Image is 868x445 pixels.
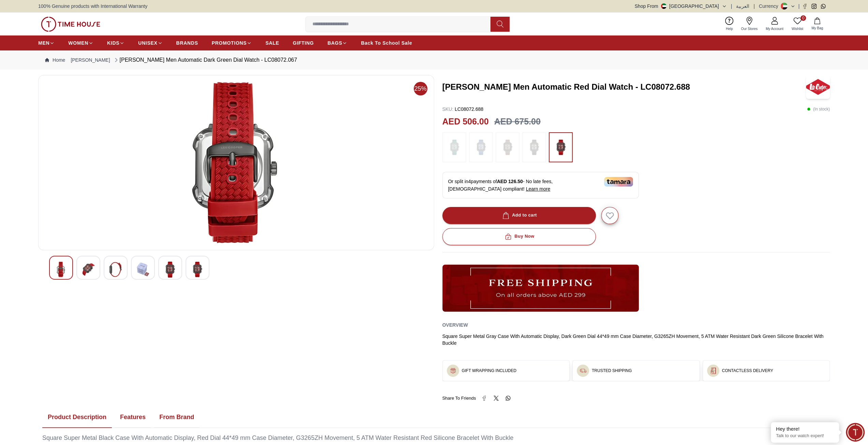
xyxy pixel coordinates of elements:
button: Add to cart [442,207,596,224]
a: Home [45,57,65,63]
span: 0 [800,15,806,21]
img: ... [526,136,543,159]
div: Hey there! [776,426,834,432]
img: LEE COOPER Men Automatic Dark Green Dial Watch - LC08072.067 [137,262,149,277]
a: MEN [38,37,55,49]
nav: Breadcrumb [38,50,830,70]
span: Our Stores [738,26,760,31]
h3: CONTACTLESS DELIVERY [722,368,773,373]
span: BAGS [327,40,342,46]
img: LEE COOPER Men Automatic Red Dial Watch - LC08072.688 [806,75,830,99]
img: ... [450,367,456,374]
a: Help [722,15,737,33]
a: WOMEN [68,37,93,49]
img: LEE COOPER Men Automatic Dark Green Dial Watch - LC08072.067 [164,262,176,278]
span: Back To School Sale [361,40,412,46]
span: | [753,3,755,10]
span: PROMOTIONS [212,40,247,46]
div: Buy Now [503,233,534,240]
span: UNISEX [138,40,157,46]
img: LEE COOPER Men Automatic Dark Green Dial Watch - LC08072.067 [82,262,94,277]
h3: [PERSON_NAME] Men Automatic Red Dial Watch - LC08072.688 [442,81,798,92]
span: My Account [763,26,786,31]
img: ... [710,367,717,374]
h3: AED 675.00 [494,115,541,128]
a: BRANDS [176,37,198,49]
img: ... [446,136,463,159]
div: Add to cart [501,211,537,219]
a: Back To School Sale [361,37,412,49]
div: Square Super Metal Black Case With Automatic Display, Red Dial 44*49 mm Case Diameter, G3265ZH Mo... [42,433,826,443]
span: My Bag [809,26,826,31]
img: ... [552,136,569,159]
span: Learn more [526,186,550,192]
span: 25% [414,82,427,95]
img: LEE COOPER Men Automatic Dark Green Dial Watch - LC08072.067 [44,81,428,244]
span: GIFTING [293,40,314,46]
p: LC08072.688 [442,106,484,113]
img: LEE COOPER Men Automatic Dark Green Dial Watch - LC08072.067 [109,262,122,277]
img: ... [579,367,586,374]
a: SALE [265,37,279,49]
div: [PERSON_NAME] Men Automatic Dark Green Dial Watch - LC08072.067 [113,56,297,64]
a: GIFTING [293,37,314,49]
span: SALE [265,40,279,46]
img: ... [472,136,489,159]
h3: GIFT WRAPPING INCLUDED [462,368,516,373]
a: Whatsapp [821,4,826,9]
a: Our Stores [737,15,762,33]
a: [PERSON_NAME] [71,57,110,63]
img: ... [41,17,100,32]
div: Or split in 4 payments of - No late fees, [DEMOGRAPHIC_DATA] compliant! [442,172,639,198]
span: Help [723,26,736,31]
span: MEN [38,40,49,46]
h2: AED 506.00 [442,115,489,128]
span: Share To Friends [442,395,476,402]
button: Shop From[GEOGRAPHIC_DATA] [635,3,727,10]
a: UNISEX [138,37,162,49]
button: العربية [736,3,749,10]
a: Instagram [811,4,816,9]
div: Square Super Metal Gray Case With Automatic Display, Dark Green Dial 44*49 mm Case Diameter, G326... [442,333,830,346]
p: Talk to our watch expert! [776,433,834,439]
button: Buy Now [442,228,596,245]
div: Chat Widget [846,423,865,442]
span: AED 126.50 [497,179,523,184]
h2: Overview [442,320,468,330]
img: LEE COOPER Men Automatic Dark Green Dial Watch - LC08072.067 [55,262,67,277]
h3: TRUSTED SHIPPING [592,368,632,373]
a: 0Wishlist [788,15,807,33]
span: | [731,3,732,10]
span: 100% Genuine products with International Warranty [38,3,147,10]
img: ... [442,265,639,312]
span: SKU : [442,106,454,112]
img: LEE COOPER Men Automatic Dark Green Dial Watch - LC08072.067 [191,262,204,277]
img: Tamara [604,177,633,187]
span: KIDS [107,40,119,46]
a: BAGS [327,37,347,49]
img: ... [499,136,516,159]
a: Facebook [802,4,807,9]
span: Wishlist [789,26,806,31]
button: My Bag [807,16,827,32]
a: KIDS [107,37,124,49]
button: From Brand [154,407,200,428]
div: Currency [759,3,781,10]
a: PROMOTIONS [212,37,252,49]
button: Product Description [42,407,112,428]
img: United Arab Emirates [661,3,666,9]
span: | [798,3,799,10]
p: ( In stock ) [807,106,830,113]
span: WOMEN [68,40,88,46]
button: Features [115,407,151,428]
span: BRANDS [176,40,198,46]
